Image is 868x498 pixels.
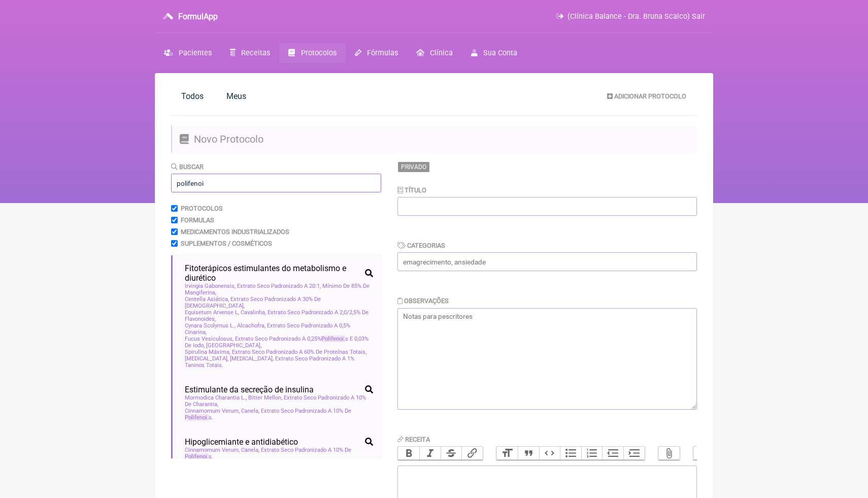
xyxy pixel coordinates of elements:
button: Code [539,447,560,460]
span: Clínica [430,49,453,57]
span: Cynara Scolymus L., Alcachofra, Extrato Seco Padronizado A 0,5% Cinarina [185,322,373,336]
span: Spirulina Máxima, Extrato Seco Padronizado A 60% De Proteínas Totais [185,349,366,355]
button: Attach Files [658,447,680,460]
label: Receita [397,436,430,443]
label: Categorias [397,242,445,249]
a: Fórmulas [346,43,407,63]
button: Decrease Level [602,447,623,460]
span: Fórmulas [367,49,398,57]
label: Observações [397,297,449,305]
a: Protocolos [279,43,345,63]
span: Cinnamomum Verum, Canela, Extrato Seco Padronizado A 10% De s [185,447,373,460]
span: Todos [181,91,204,101]
span: Centella Asiática, Extrato Seco Padronizado A 30% De [DEMOGRAPHIC_DATA] [185,296,373,309]
span: Polifenoi [321,336,345,342]
span: Polifenoi [185,414,209,421]
a: (Clínica Balance - Dra. Bruna Scalco) Sair [556,12,705,21]
label: Formulas [181,216,214,224]
label: Protocolos [181,205,223,212]
span: Privado [397,161,430,173]
label: Medicamentos Industrializados [181,228,289,236]
span: Adicionar Protocolo [614,92,686,100]
span: Polifenoi [185,453,209,460]
label: Título [397,186,426,194]
button: Bullets [560,447,581,460]
button: Italic [419,447,441,460]
button: Link [461,447,483,460]
span: Sua Conta [483,49,517,57]
a: Sua Conta [462,43,526,63]
h2: Novo Protocolo [171,125,697,153]
a: Receitas [221,43,279,63]
span: Hipoglicemiante e antidiabético [185,437,298,447]
span: Fitoterápicos estimulantes do metabolismo e diurético [185,263,361,283]
button: Bold [398,447,419,460]
button: Quote [518,447,539,460]
button: Numbers [581,447,603,460]
a: Adicionar Protocolo [599,87,694,105]
button: Undo [693,447,715,460]
button: Increase Level [623,447,645,460]
span: Pacientes [179,49,212,57]
span: Receitas [241,49,270,57]
span: Fucus Vesiculosus, Extrato Seco Padronizado A 0,25% s E 0,03% De Iodo, [GEOGRAPHIC_DATA] [185,336,373,349]
span: Meus [226,91,246,101]
button: Heading [496,447,518,460]
span: Estimulante da secreção de insulina [185,385,314,394]
a: Meus [216,85,256,107]
span: Cinnamomum Verum, Canela, Extrato Seco Padronizado A 10% De s [185,408,373,421]
input: emagrecimento, ansiedade [171,174,381,192]
a: Todos [171,85,214,107]
h3: FormulApp [178,12,218,21]
input: emagrecimento, ansiedade [397,252,697,271]
span: Protocolos [301,49,337,57]
span: (Clínica Balance - Dra. Bruna Scalco) Sair [567,12,705,21]
label: Suplementos / Cosméticos [181,240,272,247]
span: Equisetum Arvense L, Cavalinha, Extrato Seco Padronizado A 2,0/2,5% De Flavonoides [185,309,373,322]
a: Clínica [407,43,462,63]
a: Pacientes [155,43,221,63]
label: Buscar [171,163,204,171]
span: [MEDICAL_DATA], [MEDICAL_DATA], Extrato Seco Padronizado A 1% Taninos Totais [185,355,373,369]
span: Mormodica Charantia L., Bitter Mellon, Extrato Seco Padronizado A 10% De Charantia [185,394,373,408]
span: Irvingia Gabonensis, Extrato Seco Padronizado A 20:1, Mínimo De 85% De Mangiferina [185,283,373,296]
button: Strikethrough [441,447,462,460]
